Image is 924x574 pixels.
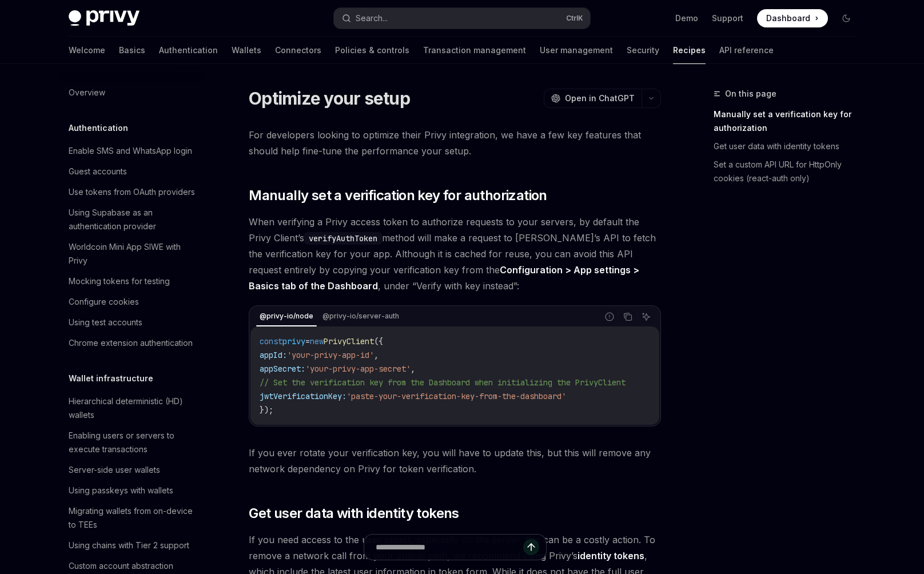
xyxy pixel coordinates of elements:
[287,350,374,360] span: 'your-privy-app-id'
[249,214,661,294] span: When verifying a Privy access token to authorize requests to your servers, by default the Privy C...
[69,37,105,64] a: Welcome
[59,182,206,202] a: Use tokens from OAuth providers
[675,13,698,24] a: Demo
[69,539,189,552] div: Using chains with Tier 2 support
[260,364,305,374] span: appSecret:
[374,350,379,360] span: ,
[69,504,199,532] div: Migrating wallets from on-device to TEEs
[69,165,127,178] div: Guest accounts
[565,93,635,104] span: Open in ChatGPT
[714,156,865,188] a: Set a custom API URL for HttpOnly cookies (react-auth only)
[566,14,583,23] span: Ctrl K
[69,206,199,233] div: Using Supabase as an authentication provider
[260,350,287,360] span: appId:
[374,336,383,346] span: ({
[159,37,218,64] a: Authentication
[725,87,776,101] span: On this page
[346,391,566,401] span: 'paste-your-verification-key-from-the-dashboard'
[69,484,173,497] div: Using passkeys with wallets
[59,425,206,460] a: Enabling users or servers to execute transactions
[59,161,206,182] a: Guest accounts
[260,377,626,388] span: // Set the verification key from the Dashboard when initializing the PrivyClient
[324,336,374,346] span: PrivyClient
[540,37,613,64] a: User management
[639,309,654,324] button: Ask AI
[69,372,153,385] h5: Wallet infrastructure
[523,539,539,555] button: Send message
[59,535,206,556] a: Using chains with Tier 2 support
[275,37,321,64] a: Connectors
[310,336,324,346] span: new
[334,8,590,29] button: Search...CtrlK
[59,480,206,501] a: Using passkeys with wallets
[620,309,635,324] button: Copy the contents from the code block
[411,364,415,374] span: ,
[59,501,206,535] a: Migrating wallets from on-device to TEEs
[249,127,661,159] span: For developers looking to optimize their Privy integration, we have a few key features that shoul...
[627,37,659,64] a: Security
[59,333,206,353] a: Chrome extension authentication
[69,10,140,26] img: dark logo
[59,271,206,292] a: Mocking tokens for testing
[69,463,160,477] div: Server-side user wallets
[719,37,774,64] a: API reference
[249,88,410,109] h1: Optimize your setup
[837,9,855,27] button: Toggle dark mode
[423,37,526,64] a: Transaction management
[673,37,706,64] a: Recipes
[319,309,403,323] div: @privy-io/server-auth
[119,37,145,64] a: Basics
[69,185,195,199] div: Use tokens from OAuth providers
[256,309,317,323] div: @privy-io/node
[304,232,382,245] code: verifyAuthToken
[260,336,282,346] span: const
[249,504,459,523] span: Get user data with identity tokens
[69,429,199,456] div: Enabling users or servers to execute transactions
[69,86,105,99] div: Overview
[305,364,411,374] span: 'your-privy-app-secret'
[249,445,661,477] span: If you ever rotate your verification key, you will have to update this, but this will remove any ...
[335,37,409,64] a: Policies & controls
[602,309,617,324] button: Report incorrect code
[766,13,810,24] span: Dashboard
[714,105,865,137] a: Manually set a verification key for authorization
[260,405,273,415] span: });
[59,460,206,480] a: Server-side user wallets
[69,295,139,309] div: Configure cookies
[69,274,170,288] div: Mocking tokens for testing
[69,240,199,268] div: Worldcoin Mini App SIWE with Privy
[59,292,206,312] a: Configure cookies
[69,394,199,422] div: Hierarchical deterministic (HD) wallets
[59,202,206,237] a: Using Supabase as an authentication provider
[757,9,828,27] a: Dashboard
[59,82,206,103] a: Overview
[260,391,346,401] span: jwtVerificationKey:
[712,13,743,24] a: Support
[59,237,206,271] a: Worldcoin Mini App SIWE with Privy
[69,336,193,350] div: Chrome extension authentication
[59,391,206,425] a: Hierarchical deterministic (HD) wallets
[69,144,192,158] div: Enable SMS and WhatsApp login
[356,11,388,25] div: Search...
[59,141,206,161] a: Enable SMS and WhatsApp login
[69,121,128,135] h5: Authentication
[305,336,310,346] span: =
[232,37,261,64] a: Wallets
[544,89,642,108] button: Open in ChatGPT
[714,137,865,156] a: Get user data with identity tokens
[69,316,142,329] div: Using test accounts
[59,312,206,333] a: Using test accounts
[249,186,547,205] span: Manually set a verification key for authorization
[282,336,305,346] span: privy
